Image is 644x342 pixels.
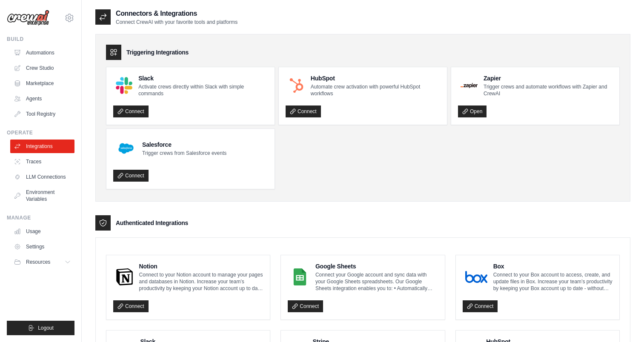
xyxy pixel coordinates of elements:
p: Trigger crews from Salesforce events [142,150,226,157]
h4: Google Sheets [315,262,438,271]
p: Connect CrewAI with your favorite tools and platforms [116,19,238,26]
h4: Notion [139,262,263,271]
a: Agents [10,92,74,105]
img: Zapier Logo [461,83,478,88]
p: Connect your Google account and sync data with your Google Sheets spreadsheets. Our Google Sheets... [315,271,438,292]
a: Connect [113,105,149,117]
h3: Triggering Integrations [126,48,189,57]
div: Operate [7,129,74,136]
h4: Salesforce [142,140,226,149]
div: Manage [7,214,74,221]
span: Logout [38,325,54,331]
a: Crew Studio [10,61,74,75]
h4: Zapier [484,74,613,83]
a: Connect [463,300,498,312]
iframe: Chat Widget [601,301,644,342]
a: Automations [10,46,74,60]
div: Build [7,36,74,43]
a: Connect [113,170,149,182]
a: LLM Connections [10,170,74,184]
button: Logout [7,321,74,335]
p: Activate crews directly within Slack with simple commands [138,83,268,97]
img: Salesforce Logo [116,138,136,159]
a: Settings [10,240,74,254]
h4: Box [493,262,613,271]
p: Connect to your Notion account to manage your pages and databases in Notion. Increase your team’s... [139,271,263,292]
a: Connect [288,300,323,312]
img: Box Logo [465,268,487,285]
h2: Connectors & Integrations [116,9,238,19]
a: Marketplace [10,77,74,90]
img: Notion Logo [116,268,133,285]
a: Usage [10,225,74,238]
a: Connect [286,105,321,117]
p: Trigger crews and automate workflows with Zapier and CrewAI [484,83,613,97]
a: Open [458,105,487,117]
h4: HubSpot [311,74,440,83]
a: Connect [113,300,149,312]
a: Integrations [10,140,74,153]
img: HubSpot Logo [288,77,305,94]
button: Resources [10,255,74,269]
span: Resources [26,259,50,265]
a: Traces [10,155,74,168]
a: Environment Variables [10,185,74,206]
a: Tool Registry [10,107,74,121]
h3: Authenticated Integrations [116,219,188,227]
img: Slack Logo [116,77,132,94]
img: Google Sheets Logo [290,268,309,285]
p: Automate crew activation with powerful HubSpot workflows [311,83,440,97]
p: Connect to your Box account to access, create, and update files in Box. Increase your team’s prod... [493,271,613,292]
img: Logo [7,10,49,26]
h4: Slack [138,74,268,83]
